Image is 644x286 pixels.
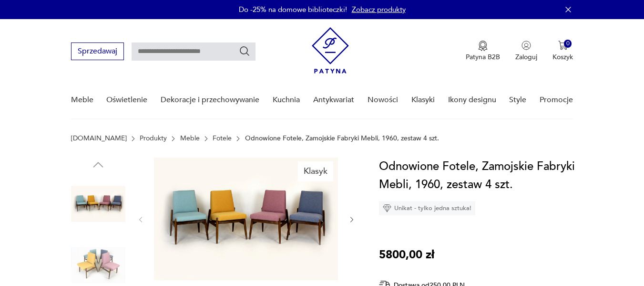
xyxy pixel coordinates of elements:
[448,82,496,118] a: Ikony designu
[466,41,500,62] a: Ikona medaluPatyna B2B
[540,82,573,118] a: Promocje
[368,82,398,118] a: Nowości
[466,41,500,62] button: Patyna B2B
[239,45,250,57] button: Szukaj
[552,53,573,62] p: Koszyk
[161,82,259,118] a: Dekoracje i przechowywanie
[239,5,347,14] p: Do -25% na domowe biblioteczki!
[313,82,354,118] a: Antykwariat
[245,135,439,142] p: Odnowione Fotele, Zamojskie Fabryki Mebli, 1960, zestaw 4 szt.
[140,135,167,142] a: Produkty
[71,82,93,118] a: Meble
[180,135,200,142] a: Meble
[564,40,572,48] div: 0
[71,49,124,55] a: Sprzedawaj
[521,41,531,50] img: Ikonka użytkownika
[466,53,500,62] p: Patyna B2B
[213,135,232,142] a: Fotele
[478,41,488,51] img: Ikona medalu
[411,82,435,118] a: Klasyki
[379,201,475,215] div: Unikat - tylko jedna sztuka!
[558,41,568,50] img: Ikona koszyka
[71,42,124,60] button: Sprzedawaj
[379,158,580,194] h1: Odnowione Fotele, Zamojskie Fabryki Mebli, 1960, zestaw 4 szt.
[71,177,125,231] img: Zdjęcie produktu Odnowione Fotele, Zamojskie Fabryki Mebli, 1960, zestaw 4 szt.
[552,41,573,62] button: 0Koszyk
[71,135,127,142] a: [DOMAIN_NAME]
[154,158,338,280] img: Zdjęcie produktu Odnowione Fotele, Zamojskie Fabryki Mebli, 1960, zestaw 4 szt.
[515,41,537,62] button: Zaloguj
[352,5,406,14] a: Zobacz produkty
[379,246,434,264] p: 5800,00 zł
[106,82,147,118] a: Oświetlenie
[273,82,300,118] a: Kuchnia
[298,161,333,181] div: Klasyk
[383,204,391,212] img: Ikona diamentu
[515,53,537,62] p: Zaloguj
[509,82,526,118] a: Style
[312,27,349,74] img: Patyna - sklep z meblami i dekoracjami vintage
